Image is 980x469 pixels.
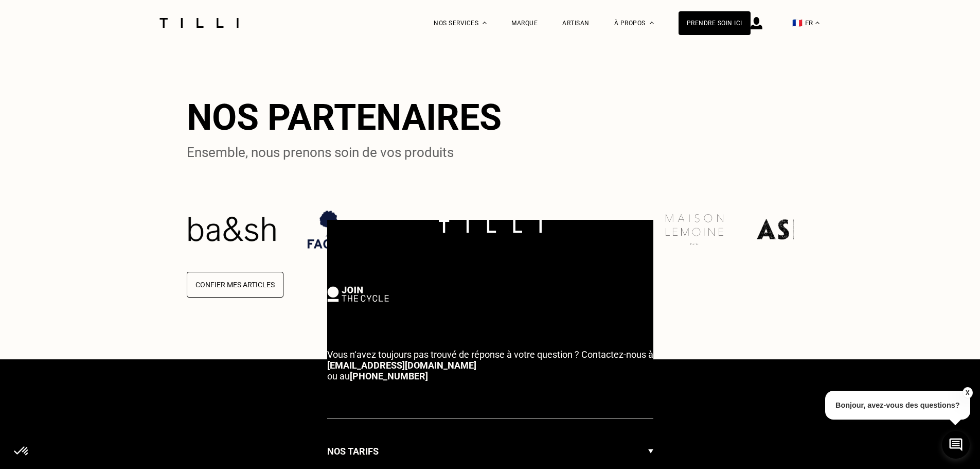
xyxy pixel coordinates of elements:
p: Ensemble, nous prenons soin de vos produits [187,143,794,163]
button: X [962,387,972,398]
img: icône connexion [751,17,762,29]
h3: Nos tarifs [327,444,379,459]
a: Marque [511,20,538,27]
img: Bash, retouches Paris [187,204,277,255]
img: Maison Lemoine, retouches d’ourlets de rideaux [666,214,723,245]
p: ou au [327,349,653,381]
img: Madura, retouches d’ourlets de rideaux [560,222,640,237]
img: couturière Toulouse [380,211,534,248]
img: menu déroulant [815,22,819,24]
img: Asphalte, retouches Paris [749,212,903,247]
img: Logo du service de couturière Tilli [156,18,242,28]
span: Vous n‘avez toujours pas trouvé de réponse à votre question ? Contactez-nous à [327,349,653,360]
a: Confier mes articles [187,272,794,298]
img: Menu déroulant à propos [650,22,654,24]
a: Prendre soin ici [679,11,751,35]
img: Flèche menu déroulant [648,435,653,468]
a: [PHONE_NUMBER] [350,371,428,381]
img: logo Join The Cycle [327,286,389,302]
a: Artisan [562,20,590,27]
button: Confier mes articles [187,272,283,298]
img: Menu déroulant [483,22,487,24]
h2: Nos partenaires [187,96,794,138]
img: Faguo, retoucherie avec des couturières [303,204,354,255]
a: [EMAIL_ADDRESS][DOMAIN_NAME] [327,360,476,371]
p: Bonjour, avez-vous des questions? [825,391,970,420]
span: 🇫🇷 [792,18,803,28]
